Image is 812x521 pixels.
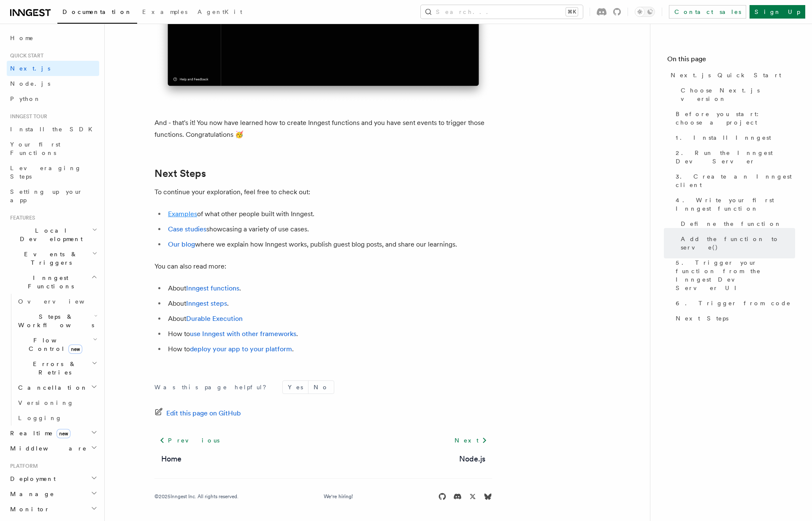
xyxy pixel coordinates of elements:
[15,360,92,377] span: Errors & Retries
[154,493,238,500] div: © 2025 Inngest Inc. All rights reserved.
[676,314,728,323] span: Next Steps
[7,426,99,441] button: Realtimenew
[154,383,272,391] p: Was this page helpful?
[15,336,93,353] span: Flow Control
[676,110,795,127] span: Before you start: choose a project
[681,220,782,228] span: Define the function
[161,453,181,465] a: Home
[186,315,243,323] a: Durable Execution
[165,328,492,340] li: How to .
[15,356,99,380] button: Errors & Retries
[7,486,99,502] button: Manage
[672,130,795,145] a: 1. Install Inngest
[18,415,62,421] span: Logging
[154,260,492,272] p: You can also read more:
[57,3,137,24] a: Documentation
[676,172,795,189] span: 3. Create an Inngest client
[15,410,99,426] a: Logging
[283,381,308,393] button: Yes
[198,8,242,15] span: AgentKit
[18,298,105,305] span: Overview
[57,429,70,438] span: new
[62,8,132,15] span: Documentation
[421,5,583,19] button: Search...⌘K
[676,149,795,166] span: 2. Run the Inngest Dev Server
[10,141,60,156] span: Your first Functions
[7,505,50,513] span: Monitor
[10,34,34,42] span: Home
[10,165,81,180] span: Leveraging Steps
[672,193,795,216] a: 4. Write your first Inngest function
[667,68,795,83] a: Next.js Quick Start
[677,216,795,231] a: Define the function
[15,294,99,309] a: Overview
[165,298,492,309] li: About .
[681,86,795,103] span: Choose Next.js version
[15,380,99,395] button: Cancellation
[7,502,99,517] button: Monitor
[166,407,241,419] span: Edit this page on GitHub
[677,231,795,255] a: Add the function to serve()
[7,30,99,46] a: Home
[18,399,74,406] span: Versioning
[7,270,99,294] button: Inngest Functions
[154,433,224,448] a: Previous
[7,294,99,426] div: Inngest Functions
[15,309,99,333] button: Steps & Workflows
[186,299,227,307] a: Inngest steps
[7,444,87,453] span: Middleware
[672,296,795,311] a: 6. Trigger from code
[309,381,334,393] button: No
[324,493,353,500] a: We're hiring!
[7,226,92,243] span: Local Development
[681,235,795,252] span: Add the function to serve()
[7,475,56,483] span: Deployment
[566,8,578,16] kbd: ⌘K
[672,145,795,169] a: 2. Run the Inngest Dev Server
[676,258,795,292] span: 5. Trigger your function from the Inngest Dev Server UI
[10,80,50,87] span: Node.js
[165,223,492,235] li: showcasing a variety of use cases.
[7,471,99,486] button: Deployment
[7,137,99,160] a: Your first Functions
[676,299,791,307] span: 6. Trigger from code
[154,407,241,419] a: Edit this page on GitHub
[186,284,239,292] a: Inngest functions
[672,169,795,193] a: 3. Create an Inngest client
[669,5,746,19] a: Contact sales
[676,133,771,142] span: 1. Install Inngest
[10,65,50,72] span: Next.js
[7,113,47,120] span: Inngest tour
[7,184,99,208] a: Setting up your app
[7,463,38,469] span: Platform
[165,343,492,355] li: How to .
[667,54,795,68] h4: On this page
[635,7,655,17] button: Toggle dark mode
[7,52,43,59] span: Quick start
[7,214,35,221] span: Features
[165,239,492,250] li: where we explain how Inngest works, publish guest blog posts, and share our learnings.
[672,311,795,326] a: Next Steps
[165,282,492,294] li: About .
[7,250,92,267] span: Events & Triggers
[168,240,195,248] a: Our blog
[15,333,99,356] button: Flow Controlnew
[7,274,91,290] span: Inngest Functions
[449,433,492,448] a: Next
[168,210,197,218] a: Examples
[459,453,485,465] a: Node.js
[676,196,795,213] span: 4. Write your first Inngest function
[671,71,781,79] span: Next.js Quick Start
[7,247,99,270] button: Events & Triggers
[7,61,99,76] a: Next.js
[154,117,492,141] p: And - that's it! You now have learned how to create Inngest functions and you have sent events to...
[10,95,41,102] span: Python
[7,91,99,106] a: Python
[677,83,795,106] a: Choose Next.js version
[68,345,82,354] span: new
[10,188,83,204] span: Setting up your app
[672,255,795,296] a: 5. Trigger your function from the Inngest Dev Server UI
[190,330,296,338] a: use Inngest with other frameworks
[7,76,99,91] a: Node.js
[7,429,70,437] span: Realtime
